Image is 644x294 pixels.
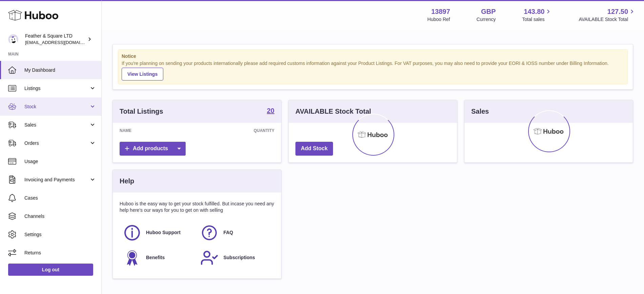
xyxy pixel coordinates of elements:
[113,123,185,138] th: Name
[24,158,96,165] span: Usage
[200,249,271,267] a: Subscriptions
[223,254,255,261] span: Subscriptions
[267,107,274,114] strong: 20
[522,7,552,23] a: 143.80 Total sales
[24,250,96,256] span: Returns
[122,53,624,60] strong: Notice
[579,7,636,23] a: 127.50 AVAILABLE Stock Total
[146,229,181,236] span: Huboo Support
[185,123,281,138] th: Quantity
[524,7,544,16] span: 143.80
[25,40,100,45] span: [EMAIL_ADDRESS][DOMAIN_NAME]
[120,107,163,116] h3: Total Listings
[223,229,233,236] span: FAQ
[122,60,624,81] div: If you're planning on sending your products internationally please add required customs informati...
[123,224,193,242] a: Huboo Support
[522,16,552,23] span: Total sales
[122,68,163,81] a: View Listings
[477,16,496,23] div: Currency
[295,142,333,156] a: Add Stock
[428,16,450,23] div: Huboo Ref
[123,249,193,267] a: Benefits
[24,140,89,146] span: Orders
[579,16,636,23] span: AVAILABLE Stock Total
[200,224,271,242] a: FAQ
[24,122,89,128] span: Sales
[24,85,89,92] span: Listings
[431,7,450,16] strong: 13897
[24,213,96,220] span: Channels
[24,67,96,73] span: My Dashboard
[120,142,186,156] a: Add products
[120,177,134,186] h3: Help
[24,177,89,183] span: Invoicing and Payments
[24,104,89,110] span: Stock
[24,195,96,201] span: Cases
[481,7,496,16] strong: GBP
[120,201,274,213] p: Huboo is the easy way to get your stock fulfilled. But incase you need any help here's our ways f...
[267,107,274,115] a: 20
[295,107,371,116] h3: AVAILABLE Stock Total
[24,231,96,238] span: Settings
[146,254,165,261] span: Benefits
[607,7,628,16] span: 127.50
[8,34,18,44] img: feathernsquare@gmail.com
[471,107,489,116] h3: Sales
[8,264,93,276] a: Log out
[25,33,86,46] div: Feather & Square LTD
